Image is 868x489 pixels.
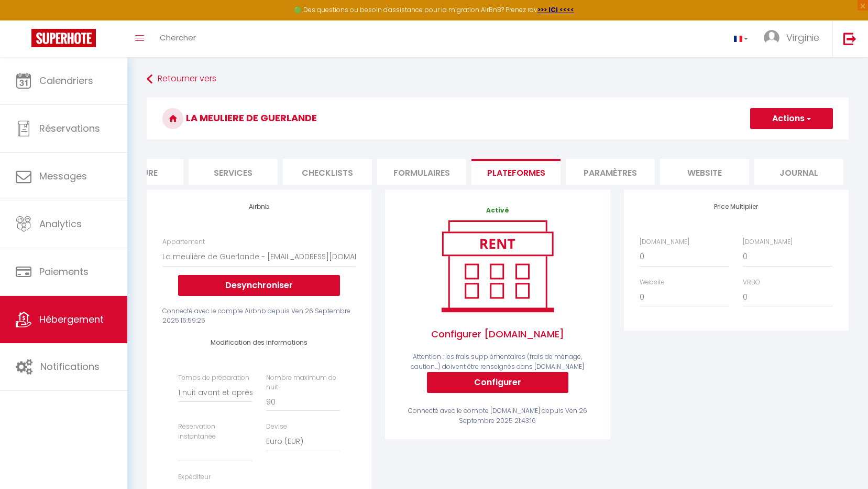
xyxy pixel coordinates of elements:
li: Paramètres [566,159,655,185]
h3: LA MEULIERE DE GUERLANDE [147,98,849,140]
label: [DOMAIN_NAME] [743,237,793,247]
span: Virginie [786,31,819,44]
label: Nombre maximum de nuit [266,373,340,393]
label: Réservation instantanée [178,422,252,442]
a: Retourner vers [147,70,849,89]
div: Connecté avec le compte Airbnb depuis Ven 26 Septembre 2025 16:59:25 [162,306,356,326]
a: Chercher [152,20,204,57]
div: Connecté avec le compte [DOMAIN_NAME] depuis Ven 26 Septembre 2025 21:43:16 [401,406,594,426]
span: Messages [39,169,87,183]
span: Configurer [DOMAIN_NAME] [401,316,594,352]
span: Paiements [39,265,89,278]
span: Notifications [40,360,100,373]
li: Checklists [283,159,372,185]
label: Temps de préparation [178,373,249,383]
label: [DOMAIN_NAME] [640,237,689,247]
img: ... [764,30,779,46]
p: Activé [401,206,594,216]
a: ... Virginie [756,20,832,57]
h4: Modification des informations [178,339,340,346]
img: rent.png [431,216,564,316]
label: Website [640,278,665,288]
span: Calendriers [39,74,93,87]
h4: Price Multiplier [640,203,833,210]
img: Super Booking [31,29,96,47]
label: Expéditeur [178,472,211,482]
label: VRBO [743,278,760,288]
img: logout [843,32,856,45]
li: Plateformes [471,159,561,185]
span: Réservations [39,122,100,135]
li: Journal [754,159,843,185]
span: Chercher [160,32,196,43]
span: Analytics [39,217,82,230]
span: Hébergement [39,313,104,326]
button: Configurer [427,372,568,393]
label: Appartement [162,237,205,247]
label: Devise [266,422,287,432]
li: Formulaires [377,159,466,185]
a: >>> ICI <<<< [537,5,574,14]
button: Desynchroniser [178,275,340,296]
li: Services [189,159,278,185]
h4: Airbnb [162,203,356,210]
li: website [660,159,749,185]
span: Attention : les frais supplémentaires (frais de ménage, caution...) doivent être renseignés dans ... [411,352,584,371]
button: Actions [750,108,833,129]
